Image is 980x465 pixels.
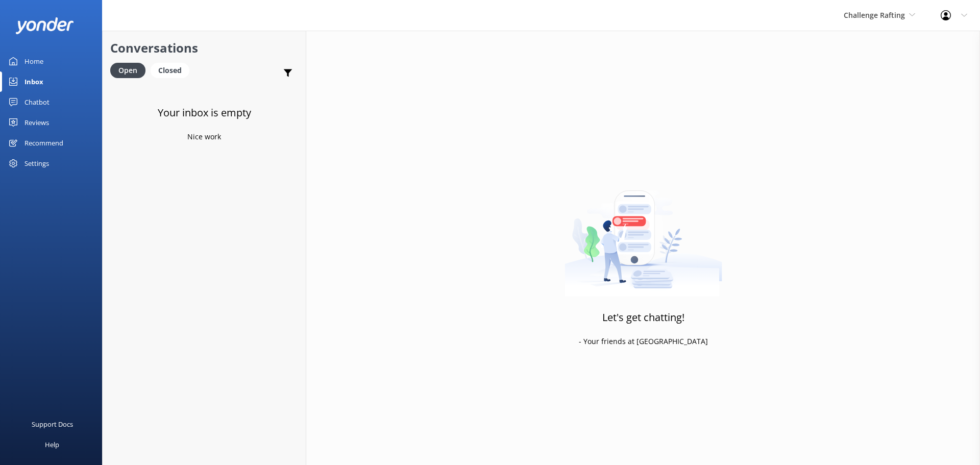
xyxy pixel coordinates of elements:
[24,133,63,153] div: Recommend
[15,17,74,34] img: yonder-white-logo.png
[24,153,49,174] div: Settings
[187,131,221,142] p: Nice work
[151,64,194,76] a: Closed
[110,63,145,78] div: Open
[158,105,251,121] h3: Your inbox is empty
[24,112,49,133] div: Reviews
[24,71,43,92] div: Inbox
[24,51,43,71] div: Home
[24,92,50,112] div: Chatbot
[565,169,722,297] img: artwork of a man stealing a conversation from at giant smartphone
[32,414,73,434] div: Support Docs
[151,63,189,78] div: Closed
[45,434,59,455] div: Help
[110,38,298,58] h2: Conversations
[110,64,151,76] a: Open
[844,10,905,20] span: Challenge Rafting
[602,309,684,326] h3: Let's get chatting!
[579,336,708,347] p: - Your friends at [GEOGRAPHIC_DATA]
